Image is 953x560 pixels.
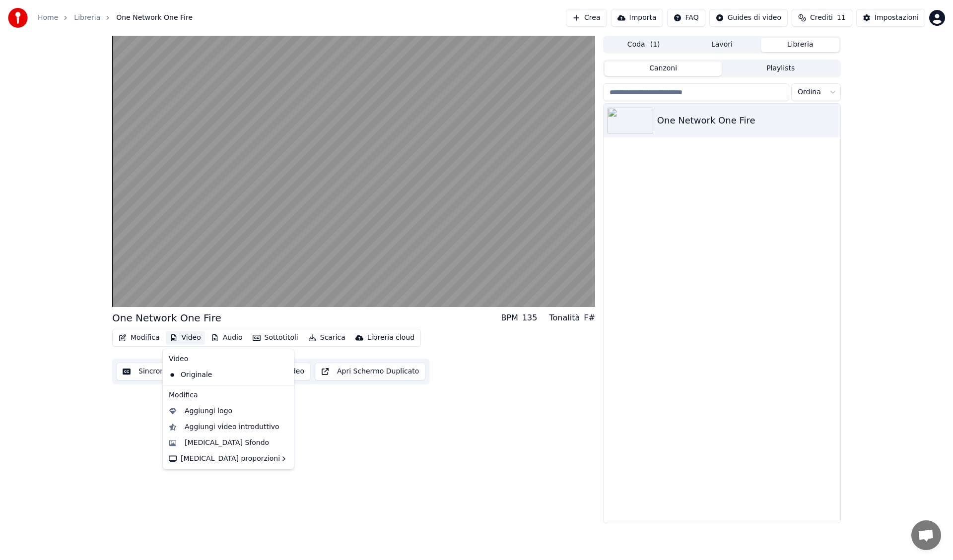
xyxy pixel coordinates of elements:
div: Modifica [165,387,292,403]
div: Impostazioni [875,13,919,23]
div: F# [584,312,595,324]
button: Guides di video [709,9,788,27]
span: Ordina [798,87,821,97]
div: BPM [501,312,518,324]
button: Audio [207,331,247,345]
span: ( 1 ) [650,40,660,50]
button: Libreria [761,38,839,52]
a: Libreria [74,13,100,23]
div: [MEDICAL_DATA] Sfondo [185,438,269,448]
button: Crea [566,9,607,27]
div: Aggiungi logo [185,406,232,416]
button: FAQ [667,9,705,27]
div: Libreria cloud [367,333,414,343]
button: Sincronizzazione manuale [116,363,235,380]
div: [MEDICAL_DATA] proporzioni [165,451,292,467]
button: Impostazioni [856,9,925,27]
span: 11 [837,13,846,23]
button: Crediti11 [792,9,852,27]
span: One Network One Fire [116,13,193,23]
div: Originale [165,367,277,383]
button: Scarica [304,331,349,345]
span: Crediti [810,13,833,23]
button: Coda [605,38,683,52]
button: Lavori [683,38,761,52]
div: Aprire la chat [911,520,941,550]
button: Importa [611,9,663,27]
div: Tonalità [549,312,580,324]
div: One Network One Fire [657,114,836,127]
button: Playlists [722,62,839,76]
div: Video [165,351,292,367]
a: Home [38,13,58,23]
nav: breadcrumb [38,13,193,23]
button: Sottotitoli [249,331,302,345]
div: 135 [522,312,538,324]
button: Video [166,331,205,345]
div: One Network One Fire [112,311,221,325]
button: Apri Schermo Duplicato [315,363,425,380]
button: Canzoni [605,62,722,76]
button: Modifica [115,331,164,345]
div: Aggiungi video introduttivo [185,422,279,432]
img: youka [8,8,28,28]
